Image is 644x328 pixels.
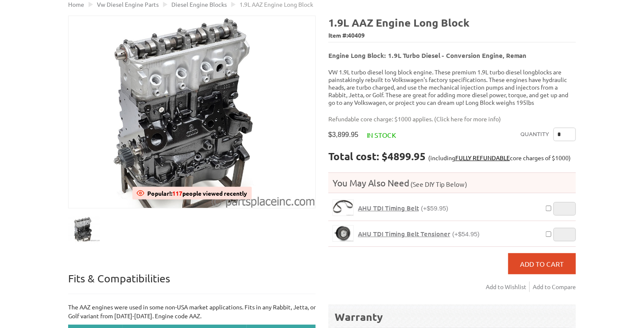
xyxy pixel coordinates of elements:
span: (including core charges of $1000) [428,154,571,161]
a: Vw Diesel Engine Parts [97,0,159,8]
span: (See DIY Tip Below) [409,180,467,188]
span: In stock [367,131,396,139]
a: AHU TDI Timing Belt Tensioner [333,225,354,242]
a: FULLY REFUNDABLE [455,154,510,161]
a: AHU TDI Timing Belt [333,200,354,216]
a: Click here for more info [436,115,499,123]
p: Refundable core charge: $1000 applies. ( ) [328,115,570,123]
span: 40409 [348,31,365,39]
div: Warranty [335,310,570,324]
a: Diesel Engine Blocks [171,0,227,8]
a: Add to Compare [533,282,576,292]
img: AHU TDI Timing Belt [333,200,353,216]
img: AHU TDI Timing Belt Tensioner [333,226,353,241]
strong: Total cost: $4899.95 [328,150,426,163]
span: 1.9L AAZ Engine Long Block [239,0,313,8]
a: Add to Wishlist [486,282,530,292]
span: $3,899.95 [328,131,358,139]
b: Engine Long Block: 1.9L Turbo Diesel - Conversion Engine, Reman [328,51,526,60]
span: AHU TDI Timing Belt [358,204,419,212]
button: Add to Cart [508,253,576,274]
p: VW 1.9L turbo diesel long block engine. These premium 1.9L turbo diesel longblocks are painstakin... [328,68,576,106]
span: Item #: [328,30,576,42]
a: AHU TDI Timing Belt(+$59.95) [358,204,449,212]
p: Fits & Compatibilities [68,272,316,294]
span: Add to Cart [520,260,564,268]
h4: You May Also Need [328,177,576,189]
img: 1.9L AAZ Engine Long Block [68,213,100,245]
span: AHU TDI Timing Belt Tensioner [358,230,450,238]
span: (+$54.95) [452,230,480,238]
label: Quantity [520,128,549,141]
a: Home [68,0,84,8]
span: (+$59.95) [421,205,449,212]
b: 1.9L AAZ Engine Long Block [328,16,469,29]
p: The AAZ engines were used in some non-USA market applications. Fits in any Rabbit, Jetta, or Golf... [68,303,316,320]
a: AHU TDI Timing Belt Tensioner(+$54.95) [358,230,480,238]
